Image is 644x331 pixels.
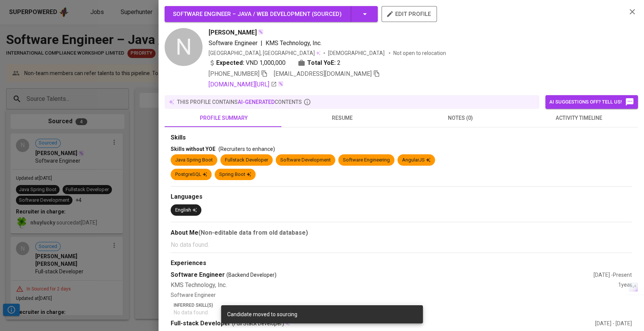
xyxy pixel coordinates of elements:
span: [EMAIL_ADDRESS][DOMAIN_NAME] [274,70,372,77]
span: [PHONE_NUMBER] [209,70,259,77]
span: Software Engineer [209,39,258,47]
span: Skills without YOE [171,146,215,152]
span: [PERSON_NAME] [209,28,257,37]
span: edit profile [388,9,431,19]
div: 1 year [618,281,632,290]
span: resume [287,113,397,123]
div: Skills [171,133,632,142]
img: magic_wand.svg [278,81,284,87]
b: (Non-editable data from old database) [198,229,308,236]
p: Inferred Skill(s) [174,302,632,309]
div: Experiences [171,259,632,268]
p: Software Engineer [171,291,632,299]
div: N [165,28,203,66]
p: this profile contains contents [177,98,302,106]
div: Languages [171,193,632,201]
button: AI suggestions off? Tell us! [545,95,638,109]
div: AngularJS [402,157,430,164]
div: Software Engineering [343,157,390,164]
div: [DATE] - Present [594,271,632,279]
div: KMS Technology, Inc. [171,281,618,290]
button: edit profile [382,6,437,22]
span: 2 [337,58,341,67]
div: Software Engineer [171,271,594,279]
span: Software Engineer – Java / Web Development ( Sourced ) [173,11,342,17]
div: Full-stack Developer [171,319,595,328]
div: VND 1,000,000 [209,58,286,67]
div: [GEOGRAPHIC_DATA], [GEOGRAPHIC_DATA] [209,49,320,57]
span: | [261,39,262,48]
span: profile summary [169,113,278,123]
div: Spring Boot [219,171,251,178]
div: About Me [171,228,632,237]
b: Total YoE: [307,58,336,67]
span: AI suggestions off? Tell us! [549,97,634,107]
span: notes (0) [406,113,515,123]
div: [DATE] - [DATE] [595,320,632,327]
span: KMS Technology, Inc. [265,39,322,47]
div: Candidate moved to sourcing [227,311,417,318]
span: [DEMOGRAPHIC_DATA] [328,49,386,57]
span: activity timeline [524,113,633,123]
b: Expected: [216,58,244,67]
p: Not open to relocation [393,49,446,57]
div: Software Development [280,157,331,164]
p: No data found. [174,309,632,316]
div: English [175,207,197,214]
div: Java Spring Boot [175,157,213,164]
div: Fullstack Developer [225,157,268,164]
span: AI-generated [238,99,275,105]
a: edit profile [382,11,437,17]
span: (Recruiters to enhance) [218,146,275,152]
span: (Backend Developer) [226,271,276,279]
p: No data found. [171,240,632,249]
img: magic_wand.svg [258,29,264,35]
button: Software Engineer – Java / Web Development (Sourced) [165,6,378,22]
a: [DOMAIN_NAME][URL] [209,80,277,89]
div: PostgreSQL [175,171,207,178]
